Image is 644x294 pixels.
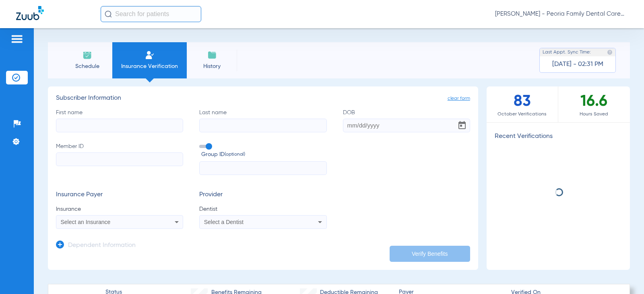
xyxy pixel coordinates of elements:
img: Search Icon [105,10,112,18]
h3: Provider [199,191,326,199]
span: Hours Saved [558,110,630,118]
img: hamburger-icon [10,34,23,44]
img: Manual Insurance Verification [145,50,155,60]
small: (optional) [225,150,245,159]
label: DOB [343,109,470,132]
label: Last name [199,109,326,132]
span: clear form [448,95,470,103]
span: [DATE] - 02:31 PM [552,60,603,68]
input: Last name [199,119,326,132]
div: 83 [487,86,558,122]
label: First name [56,109,183,132]
label: Member ID [56,142,183,175]
span: Select a Dentist [204,219,244,225]
input: First name [56,119,183,132]
span: [PERSON_NAME] - Peoria Family Dental Care [495,10,628,18]
input: Member ID [56,152,183,166]
input: Search for patients [101,6,201,22]
button: Verify Benefits [390,246,470,262]
input: DOBOpen calendar [343,119,470,132]
img: Zuub Logo [16,6,44,20]
span: Select an Insurance [61,219,111,225]
span: Dentist [199,205,326,213]
span: Insurance Verification [118,62,181,70]
img: last sync help info [607,49,613,55]
h3: Dependent Information [68,242,136,250]
img: Schedule [83,50,92,60]
h3: Subscriber Information [56,95,470,103]
span: Last Appt. Sync Time: [543,48,591,56]
span: History [193,62,231,70]
img: History [207,50,217,60]
h3: Insurance Payer [56,191,183,199]
button: Open calendar [454,117,470,134]
span: October Verifications [487,110,558,118]
h3: Recent Verifications [487,133,630,141]
span: Group ID [201,150,326,159]
div: 16.6 [558,86,630,122]
span: Insurance [56,205,183,213]
span: Schedule [68,62,106,70]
